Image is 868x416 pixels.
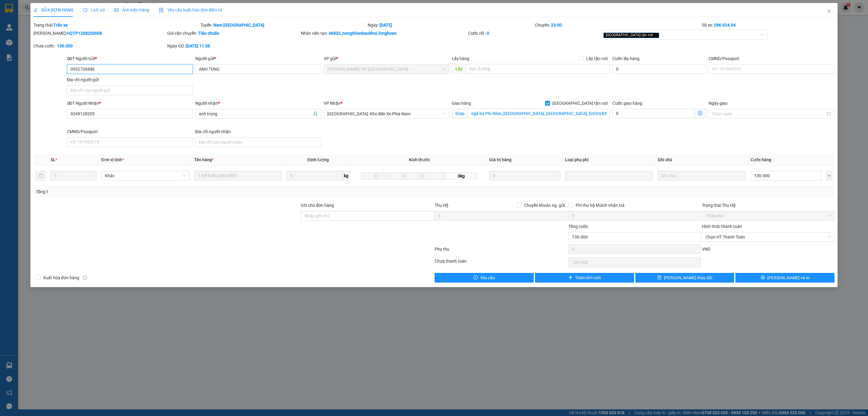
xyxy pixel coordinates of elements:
[434,246,568,256] div: Phụ thu
[452,56,469,61] span: Lấy hàng
[213,23,264,27] b: Nam [GEOGRAPHIC_DATA]
[468,109,610,118] input: Giao tận nơi
[635,273,734,283] button: save[PERSON_NAME] thay đổi
[83,276,87,280] span: info-circle
[167,30,300,37] div: Gói vận chuyển:
[568,224,588,229] span: Tổng cước
[33,43,166,49] div: Chưa cước :
[200,22,367,28] div: Tuyến:
[655,154,748,166] th: Ghi chú
[706,211,831,220] span: Chưa thu
[466,64,610,74] input: Dọc đường
[367,22,534,28] div: Ngày:
[324,101,341,106] span: VP Nhận
[105,171,186,180] span: Khác
[419,172,445,180] input: C
[57,43,73,48] b: 130.000
[480,274,495,281] span: Yêu cầu
[573,202,627,209] span: Phí thu hộ khách nhận trả
[390,172,419,180] input: R
[67,55,193,62] div: SĐT Người Gửi
[329,31,397,36] b: 46832_nongthienbaokhoi.longhoan
[33,8,38,12] span: edit
[195,137,321,147] input: Địa chỉ của người nhận
[313,111,318,116] span: user-add
[51,157,55,162] span: SL
[33,22,200,28] div: Trạng thái:
[826,171,832,181] button: plus
[41,274,82,281] span: Xuất hóa đơn hàng
[568,275,573,280] span: plus
[712,110,826,117] input: Ngày giao
[379,23,392,27] b: [DATE]
[487,31,489,36] b: 0
[709,101,728,106] label: Ngày giao
[301,203,334,208] label: Ghi chú đơn hàng
[194,171,282,181] input: VD: Bàn, Ghế
[701,22,835,28] div: Số xe:
[706,232,831,242] span: Chọn HT Thanh Toán
[563,154,656,166] th: Loại phụ phí
[67,31,102,36] b: HQTP1208250008
[195,100,321,107] div: Người nhận
[114,8,118,12] span: picture
[67,76,193,83] div: Địa chỉ người gửi
[761,275,765,280] span: printer
[612,56,640,61] label: Cước lấy hàng
[698,111,703,116] span: dollar-circle
[657,275,662,280] span: save
[664,274,712,281] span: [PERSON_NAME] thay đổi
[603,33,659,38] span: [GEOGRAPHIC_DATA] tận nơi
[83,8,87,12] span: clock-circle
[535,273,634,283] button: plusThêm ĐH mới
[324,55,450,62] div: VP gửi
[159,8,222,12] span: Yêu cầu xuất hóa đơn điện tử
[83,8,105,12] span: Lịch sử
[36,171,46,181] button: delete
[409,157,430,162] span: Kích thước
[167,43,300,49] div: Ngày GD:
[194,157,214,162] span: Tên hàng
[489,157,511,162] span: Giá trị hàng
[550,100,610,107] span: [GEOGRAPHIC_DATA] tận nơi
[195,55,321,62] div: Người gửi
[489,171,560,181] input: 0
[709,55,835,62] div: CMND/Passport
[827,9,832,14] span: close
[301,30,467,37] div: Nhân viên tạo:
[522,202,567,209] span: Chuyển khoản ng. gửi
[361,172,390,180] input: D
[452,64,466,74] span: Lấy
[327,65,446,74] span: Hồ Chí Minh: VP Quận Tân Phú
[452,101,471,106] span: Giao hàng
[435,273,534,283] button: exclamation-circleYêu cầu
[67,100,193,107] div: SĐT Người Nhận
[551,23,562,27] b: 23:00
[198,31,219,36] b: Tiêu chuẩn
[301,211,433,221] input: Ghi chú đơn hàng
[307,157,329,162] span: Định lượng
[53,23,68,27] b: Trên xe
[767,274,810,281] span: [PERSON_NAME] và In
[445,172,477,180] span: 0kg
[435,203,448,208] span: Thu Hộ
[343,171,349,181] span: kg
[702,202,835,209] div: Trạng thái Thu Hộ
[584,55,610,62] span: Lấy tận nơi
[434,258,568,268] div: Chưa thanh toán
[612,64,706,74] input: Cước lấy hàng
[575,274,601,281] span: Thêm ĐH mới
[612,109,694,118] input: Cước giao hàng
[468,30,601,37] div: Cước rồi :
[114,8,149,12] span: Ảnh kiện hàng
[195,128,321,135] div: Địa chỉ người nhận
[67,128,193,135] div: CMND/Passport
[714,23,736,27] b: 29K-024.94
[452,109,468,118] span: Giao
[821,3,838,20] button: Close
[327,109,446,118] span: Nha Trang: Kho Bến Xe Phía Nam
[735,273,835,283] button: printer[PERSON_NAME] và In
[473,275,478,280] span: exclamation-circle
[33,8,74,12] span: SỬA ĐƠN HÀNG
[702,247,710,251] span: VND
